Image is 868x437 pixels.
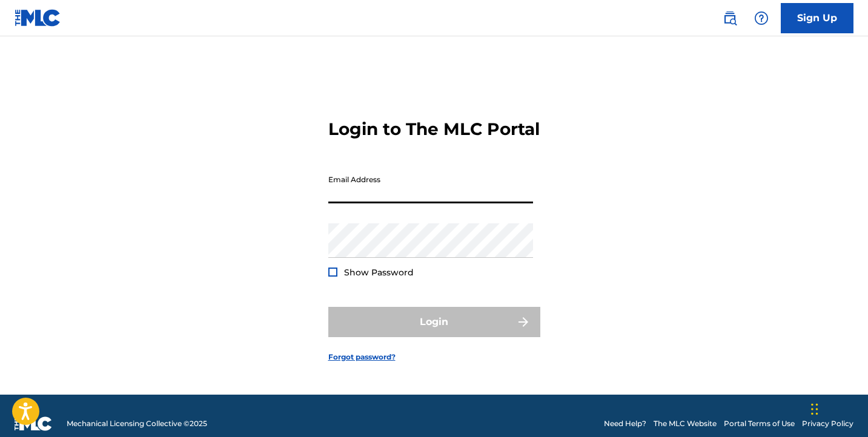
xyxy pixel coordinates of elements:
img: logo [15,416,52,431]
h3: Login to The MLC Portal [328,119,540,140]
span: Show Password [344,267,414,278]
a: Portal Terms of Use [724,418,795,429]
a: Need Help? [604,418,646,429]
a: Privacy Policy [802,418,853,429]
div: Drag [811,391,818,427]
img: MLC Logo [15,9,61,27]
div: Help [749,6,774,30]
img: help [754,11,769,25]
span: Mechanical Licensing Collective © 2025 [67,418,207,429]
a: Public Search [718,6,742,30]
img: search [723,11,737,25]
a: The MLC Website [654,418,717,429]
iframe: Chat Widget [807,379,868,437]
a: Forgot password? [328,352,396,363]
a: Sign Up [781,3,853,33]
